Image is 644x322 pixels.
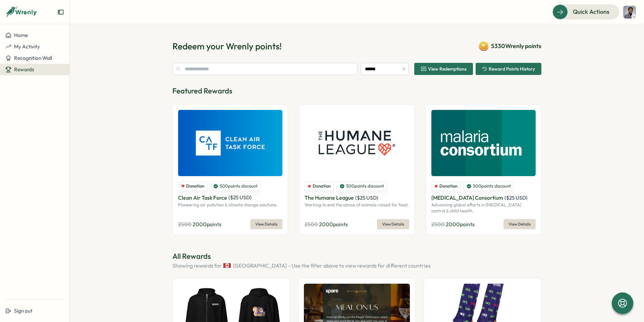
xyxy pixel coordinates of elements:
[431,110,536,176] img: Malaria Consortium
[178,110,282,176] img: Clean Air Task Force
[305,221,318,228] span: 2500
[193,221,221,228] span: 2000 points
[228,194,252,201] span: ( $ 25 USD )
[305,194,354,202] p: The Humane League
[172,40,282,52] h1: Redeem your Wrenly points!
[489,67,535,71] span: Reward Points History
[439,183,458,189] span: Donation
[355,195,378,201] span: ( $ 25 USD )
[491,42,541,50] span: 5330 Wrenly points
[503,219,536,229] button: View Details
[508,219,531,229] span: View Details
[288,261,431,270] span: - Use the filter above to view rewards for different countries
[431,194,503,202] p: [MEDICAL_DATA] Consortium
[233,261,287,270] span: [GEOGRAPHIC_DATA]
[172,251,541,261] p: All Rewards
[623,6,636,18] img: Vishal Reddy
[431,202,536,214] p: Advancing global efforts in [MEDICAL_DATA] control & child health.
[319,221,348,228] span: 2000 points
[446,221,475,228] span: 2000 points
[431,221,445,228] span: 2500
[223,261,231,270] img: Canada
[210,182,261,191] div: 500 points discount
[414,63,473,75] button: View Redemptions
[186,183,204,189] span: Donation
[172,261,222,270] span: Showing rewards for
[382,219,404,229] span: View Details
[428,67,467,71] span: View Redemptions
[255,219,277,229] span: View Details
[14,66,34,73] span: Rewards
[476,63,541,75] button: Reward Points History
[552,4,619,19] button: Quick Actions
[57,9,64,15] button: Expand sidebar
[14,55,52,61] span: Recognition Wall
[377,219,409,229] button: View Details
[463,182,514,191] div: 500 points discount
[504,195,528,201] span: ( $ 25 USD )
[313,183,331,189] span: Donation
[14,32,28,38] span: Home
[14,43,40,50] span: My Activity
[178,202,282,208] p: Pioneering air pollution & climate change solutions.
[250,219,282,229] button: View Details
[573,7,609,16] span: Quick Actions
[178,194,227,202] p: Clean Air Task Force
[172,86,541,96] p: Featured Rewards
[305,110,409,176] img: The Humane League
[336,182,387,191] div: 500 points discount
[14,308,33,314] span: Sign out
[178,221,192,228] span: 2500
[305,202,409,208] p: Working to end the abuse of animals raised for food.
